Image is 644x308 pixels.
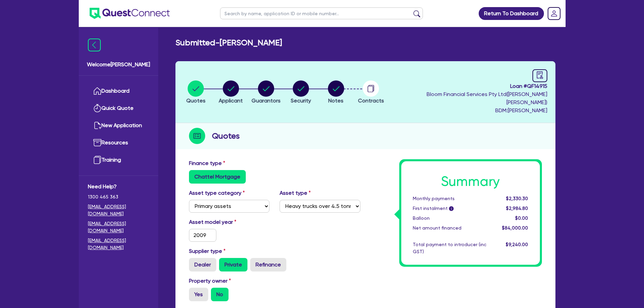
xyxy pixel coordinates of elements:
button: Applicant [218,80,243,105]
div: First instalment [408,205,492,212]
div: Monthly payments [408,195,492,202]
span: i [449,206,454,211]
span: Need Help? [88,183,149,191]
label: Property owner [189,277,231,285]
button: Contracts [358,80,384,105]
span: Notes [328,97,343,104]
h2: Submitted - [PERSON_NAME] [175,38,282,48]
span: $2,330.30 [506,196,528,201]
a: [EMAIL_ADDRESS][DOMAIN_NAME] [88,237,149,251]
a: audit [532,69,547,82]
h2: Quotes [212,130,240,142]
span: $0.00 [515,215,528,221]
label: Chattel Mortgage [189,170,246,184]
span: Security [291,97,311,104]
input: Search by name, application ID or mobile number... [220,7,423,19]
span: 1300 465 363 [88,193,149,200]
img: quest-connect-logo-blue [90,8,170,19]
img: resources [93,139,101,147]
div: Total payment to introducer (inc GST) [408,241,492,255]
button: Security [290,80,311,105]
label: Asset type [280,189,311,197]
span: Guarantors [252,97,281,104]
div: Balloon [408,215,492,222]
label: Refinance [250,258,286,271]
span: Applicant [219,97,243,104]
a: New Application [88,117,149,134]
div: Net amount financed [408,224,492,232]
img: training [93,156,101,164]
a: Resources [88,134,149,151]
span: $2,984.80 [506,206,528,211]
a: Quick Quote [88,100,149,117]
a: Dashboard [88,82,149,100]
label: Private [219,258,247,271]
button: Quotes [186,80,206,105]
a: [EMAIL_ADDRESS][DOMAIN_NAME] [88,220,149,234]
img: step-icon [189,128,205,144]
img: quick-quote [93,104,101,112]
button: Notes [328,80,344,105]
h1: Summary [413,173,528,190]
span: Contracts [358,97,384,104]
label: Yes [189,288,208,301]
span: audit [536,71,544,79]
span: Bloom Financial Services Pty Ltd ( [PERSON_NAME] [PERSON_NAME] ) [427,91,547,105]
span: Quotes [186,97,206,104]
label: Supplier type [189,247,225,255]
img: icon-menu-close [88,39,101,51]
label: No [211,288,229,301]
a: Return To Dashboard [479,7,544,20]
button: Guarantors [251,80,281,105]
img: new-application [93,121,101,129]
label: Asset model year [184,218,275,226]
label: Asset type category [189,189,245,197]
a: [EMAIL_ADDRESS][DOMAIN_NAME] [88,203,149,217]
span: $84,000.00 [502,225,528,231]
span: Welcome [PERSON_NAME] [87,61,150,69]
span: BDM: [PERSON_NAME] [390,106,547,115]
a: Training [88,151,149,169]
span: $9,240.00 [506,242,528,247]
label: Dealer [189,258,216,271]
label: Finance type [189,159,225,167]
span: Loan # QF14915 [390,82,547,90]
a: Dropdown toggle [545,5,563,22]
